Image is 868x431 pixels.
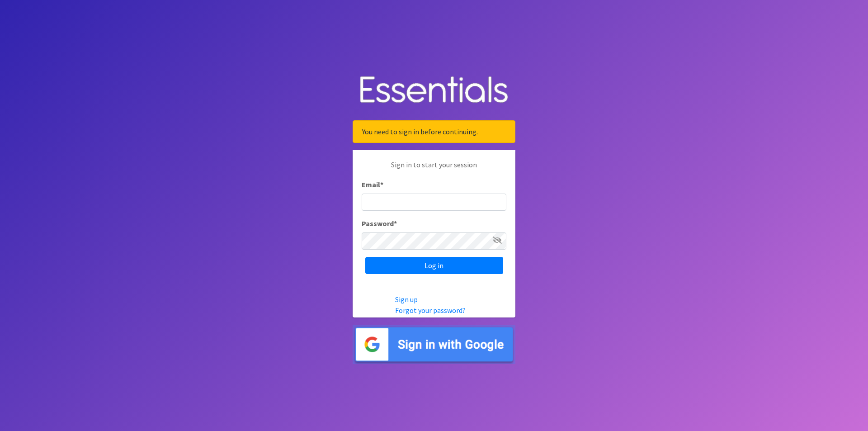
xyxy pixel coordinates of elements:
[362,218,397,229] label: Password
[380,180,383,189] abbr: required
[353,120,515,143] div: You need to sign in before continuing.
[353,67,515,114] img: Human Essentials
[362,159,506,179] p: Sign in to start your session
[395,306,466,315] a: Forgot your password?
[394,219,397,228] abbr: required
[365,257,503,274] input: Log in
[362,179,383,190] label: Email
[395,295,418,304] a: Sign up
[353,325,515,364] img: Sign in with Google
